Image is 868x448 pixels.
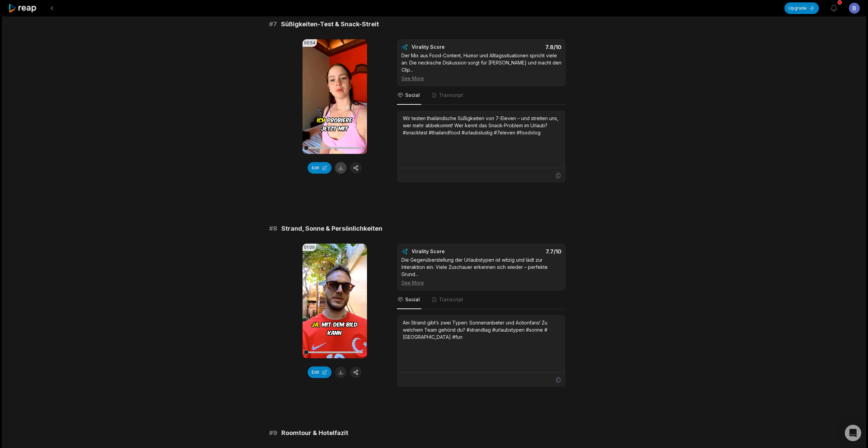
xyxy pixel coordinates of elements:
span: Transcript [439,92,463,99]
div: Der Mix aus Food-Content, Humor und Alltagssituationen spricht viele an. Die neckische Diskussion... [401,52,561,82]
button: Upgrade [784,2,819,14]
button: Edit [308,162,332,174]
div: Virality Score [412,248,485,255]
nav: Tabs [397,86,566,105]
video: Your browser does not support mp4 format. [303,39,367,154]
video: Your browser does not support mp4 format. [303,244,367,358]
div: 7.7 /10 [488,248,561,255]
span: Transcript [439,296,463,303]
span: Strand, Sonne & Persönlichkeiten [281,224,382,233]
span: # 8 [269,224,277,233]
span: Roomtour & Hotelfazit [281,428,348,438]
button: Edit [308,366,332,378]
div: See More [401,75,561,82]
div: Am Strand gibt’s zwei Typen: Sonnenanbeter und Actionfans! Zu welchem Team gehörst du? #strandtag... [403,319,560,341]
div: Wir testen thailändische Süßigkeiten von 7-Eleven – und streiten uns, wer mehr abbekommt! Wer ken... [403,115,560,136]
div: 7.8 /10 [488,44,561,50]
div: Open Intercom Messenger [845,425,861,441]
span: # 9 [269,428,277,438]
span: # 7 [269,19,277,29]
nav: Tabs [397,291,566,309]
div: Virality Score [412,44,485,50]
span: Social [405,92,420,99]
div: Die Gegenüberstellung der Urlaubstypen ist witzig und lädt zur Interaktion ein. Viele Zuschauer e... [401,256,561,286]
span: Süßigkeiten-Test & Snack-Streit [281,19,379,29]
span: Social [405,296,420,303]
div: See More [401,279,561,286]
